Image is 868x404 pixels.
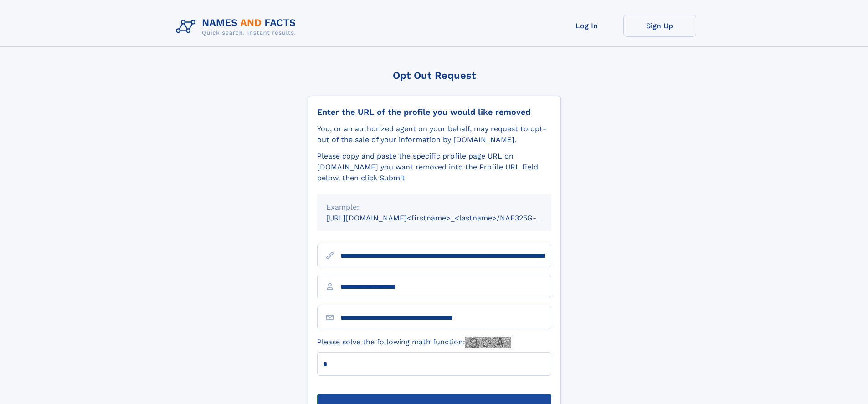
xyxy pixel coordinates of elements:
[317,107,551,117] div: Enter the URL of the profile you would like removed
[317,151,551,184] div: Please copy and paste the specific profile page URL on [DOMAIN_NAME] you want removed into the Pr...
[172,15,303,39] img: Logo Names and Facts
[317,123,551,145] div: You, or an authorized agent on your behalf, may request to opt-out of the sale of your informatio...
[550,15,623,37] a: Log In
[326,214,569,222] small: [URL][DOMAIN_NAME]<firstname>_<lastname>/NAF325G-xxxxxxxx
[317,337,511,348] label: Please solve the following math function:
[623,15,696,37] a: Sign Up
[326,202,542,213] div: Example:
[308,70,561,81] div: Opt Out Request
